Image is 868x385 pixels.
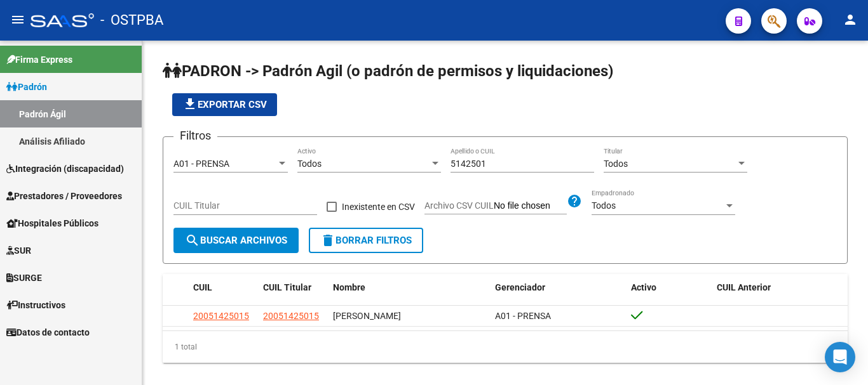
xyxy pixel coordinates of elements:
span: Prestadores / Proveedores [6,189,122,203]
button: Borrar Filtros [309,228,423,253]
span: Todos [592,200,616,211]
span: SUR [6,244,31,258]
span: Todos [604,159,628,169]
datatable-header-cell: CUIL Anterior [712,274,848,301]
span: Nombre [333,282,365,292]
span: Datos de contacto [6,325,90,339]
mat-icon: search [185,233,200,248]
span: Hospitales Públicos [6,216,98,230]
span: CUIL Titular [263,282,311,292]
datatable-header-cell: Nombre [328,274,490,301]
button: Buscar Archivos [173,228,299,253]
datatable-header-cell: Activo [626,274,712,301]
span: Borrar Filtros [320,235,412,246]
h3: Filtros [173,127,217,145]
span: 20051425015 [193,311,249,321]
span: Gerenciador [495,282,545,292]
span: Inexistente en CSV [342,199,415,214]
span: Padrón [6,80,47,94]
datatable-header-cell: CUIL [188,274,258,301]
datatable-header-cell: CUIL Titular [258,274,328,301]
datatable-header-cell: Gerenciador [490,274,627,301]
span: A01 - PRENSA [495,311,551,321]
span: Firma Express [6,53,72,67]
span: - OSTPBA [100,6,163,34]
span: CUIL Anterior [717,282,771,292]
span: Archivo CSV CUIL [424,200,494,211]
span: Buscar Archivos [185,235,287,246]
button: Exportar CSV [172,93,277,116]
span: Exportar CSV [182,99,267,110]
div: 1 total [163,331,848,363]
span: 20051425015 [263,311,319,321]
input: Archivo CSV CUIL [494,200,567,212]
span: Instructivos [6,298,65,312]
mat-icon: person [843,12,858,27]
span: Integración (discapacidad) [6,162,124,176]
mat-icon: menu [10,12,25,27]
span: A01 - PRENSA [173,159,229,169]
span: Todos [297,159,322,169]
span: Activo [631,282,656,292]
span: SURGE [6,271,42,285]
mat-icon: help [567,193,582,209]
mat-icon: delete [320,233,336,248]
span: [PERSON_NAME] [333,311,401,321]
span: CUIL [193,282,212,292]
div: Open Intercom Messenger [825,342,855,372]
mat-icon: file_download [182,96,198,112]
span: PADRON -> Padrón Agil (o padrón de permisos y liquidaciones) [163,62,613,80]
